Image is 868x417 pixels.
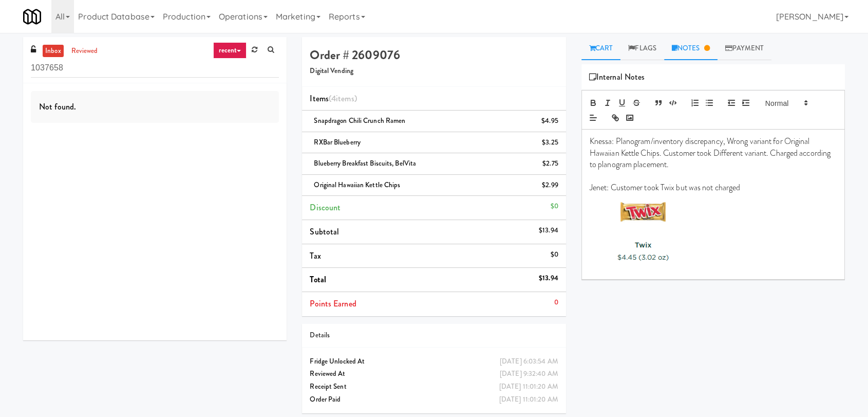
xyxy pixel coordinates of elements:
span: Not found. [39,101,76,113]
span: Snapdragon Chili Crunch Ramen [314,116,405,125]
div: $3.25 [542,136,558,149]
span: RXBar Blueberry [314,137,361,147]
div: $2.75 [542,157,558,170]
span: Total [310,274,326,285]
span: Discount [310,202,341,213]
a: Cart [581,37,621,60]
div: $0 [550,200,558,213]
div: [DATE] 6:03:54 AM [500,355,558,368]
div: 0 [554,296,558,309]
div: Fridge Unlocked At [310,355,558,368]
a: reviewed [69,45,101,58]
p: Jenet: Customer took Twix but was not charged [590,182,837,193]
ng-pluralize: items [336,93,354,104]
span: Internal Notes [589,69,645,85]
p: Knessa: Planogram/inventory discrepancy, Wrong variant for Original Hawaiian Kettle Chips. Custom... [590,136,837,170]
div: $4.95 [541,115,558,128]
div: [DATE] 9:32:40 AM [500,368,558,380]
div: $0 [550,248,558,261]
h5: Digital Vending [310,67,558,75]
span: Points Earned [310,298,356,310]
div: [DATE] 11:01:20 AM [499,380,558,393]
div: Reviewed At [310,368,558,380]
a: Flags [620,37,664,60]
a: inbox [43,45,64,58]
div: Receipt Sent [310,380,558,393]
div: [DATE] 11:01:20 AM [499,393,558,406]
span: Tax [310,250,320,262]
span: Subtotal [310,226,339,238]
div: $13.94 [539,224,558,237]
div: $13.94 [539,272,558,285]
input: Search vision orders [31,59,279,78]
div: Order Paid [310,393,558,406]
span: (4 ) [329,93,357,104]
span: Items [310,93,356,104]
img: Micromart [23,8,41,26]
h4: Order # 2609076 [310,48,558,62]
div: Details [310,329,558,342]
span: Blueberry Breakfast Biscuits, belVita [314,158,416,168]
span: Original Hawaiian Kettle Chips [314,180,400,190]
a: Payment [718,37,772,60]
a: Notes [664,37,718,60]
a: recent [213,42,247,59]
img: z5xwGKxCooDFotVUBywWKyC4oDFYhUUBywWq6A4YLFYBcUBi8UqKA5YLFZBccBisQqKAxaLVVAcsFisguKAxWIVFAcsFqugOG... [592,193,689,270]
div: $2.99 [542,179,558,192]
